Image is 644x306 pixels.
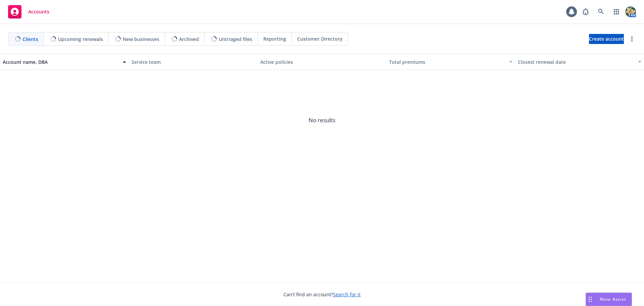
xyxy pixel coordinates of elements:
button: Active policies [258,54,386,70]
a: Search for it [333,291,361,298]
div: Service team [131,58,255,65]
div: Active policies [260,58,384,65]
div: Account name, DBA [3,58,119,65]
span: Upcoming renewals [58,36,103,43]
a: Report a Bug [579,5,592,18]
span: Create account [589,33,624,45]
span: Accounts [28,9,49,14]
span: Archived [179,36,199,43]
span: Customer Directory [297,35,342,42]
a: more [628,35,636,43]
a: Create account [589,34,624,44]
div: Total premiums [389,58,505,65]
a: Search [594,5,608,18]
span: Can't find an account? [283,291,361,298]
img: photo [625,6,636,17]
button: Total premiums [386,54,515,70]
button: Nova Assist [586,293,632,306]
button: Service team [129,54,258,70]
div: Closest renewal date [518,58,634,65]
span: Reporting [263,35,286,42]
a: Switch app [610,5,623,18]
button: Closest renewal date [515,54,644,70]
span: Nova Assist [600,296,626,302]
div: Drag to move [586,293,594,306]
span: Untriaged files [219,36,252,43]
span: New businesses [123,36,159,43]
span: Clients [22,36,38,43]
a: Accounts [5,2,52,21]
